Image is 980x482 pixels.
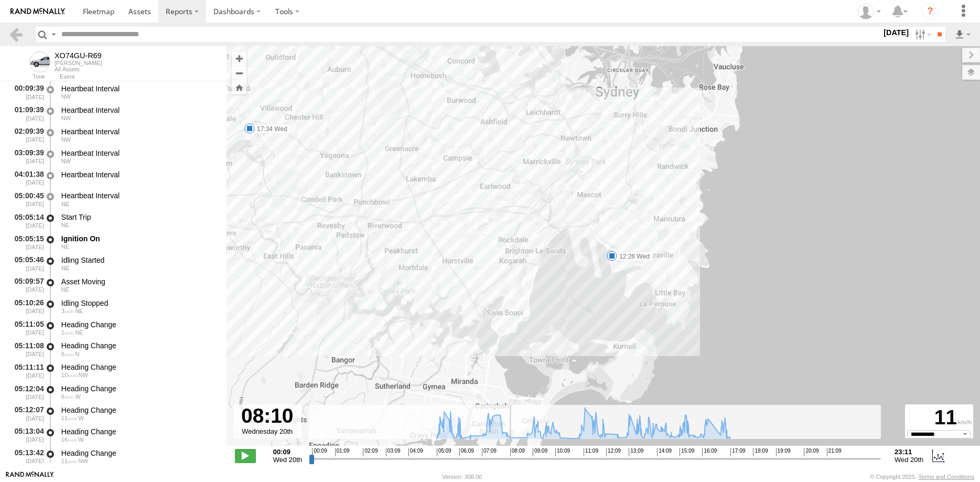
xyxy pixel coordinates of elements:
[273,456,302,464] span: Wed 20th Aug 2025
[61,212,217,222] div: Start Trip
[61,298,217,308] div: Idling Stopped
[61,384,217,393] div: Heading Change
[61,127,217,136] div: Heartbeat Interval
[79,372,88,378] span: Heading: 317
[6,472,54,482] a: Visit our Website
[922,3,939,20] i: ?
[55,51,102,60] div: XO74GU-R69 - View Asset History
[61,234,217,243] div: Ignition On
[8,318,45,338] div: 05:11:05 [DATE]
[232,66,246,80] button: Zoom out
[907,406,972,430] div: 11
[61,93,71,100] span: Heading: 302
[232,51,246,66] button: Zoom in
[60,74,227,80] div: Event
[61,277,217,286] div: Asset Moving
[61,158,71,164] span: Heading: 302
[10,8,65,15] img: rand-logo.svg
[79,415,84,421] span: Heading: 252
[8,361,45,380] div: 05:11:11 [DATE]
[437,448,451,456] span: 05:09
[8,382,45,402] div: 05:12:04 [DATE]
[8,125,45,145] div: 02:09:39 [DATE]
[75,351,79,357] span: Heading: 348
[657,448,672,456] span: 14:09
[8,104,45,123] div: 01:09:39 [DATE]
[8,297,45,316] div: 05:10:26 [DATE]
[954,27,972,42] label: Export results as...
[408,448,423,456] span: 04:09
[881,27,911,38] label: [DATE]
[61,393,74,400] span: 6
[75,308,83,314] span: Heading: 65
[312,448,327,456] span: 00:09
[482,448,497,456] span: 07:09
[235,449,256,463] label: Play/Stop
[55,60,102,66] div: [PERSON_NAME]
[8,74,45,80] div: Time
[8,232,45,252] div: 05:05:15 [DATE]
[61,84,217,93] div: Heartbeat Interval
[8,211,45,230] div: 05:05:14 [DATE]
[61,201,69,207] span: Heading: 60
[335,448,350,456] span: 01:09
[75,329,83,336] span: Heading: 30
[386,448,401,456] span: 03:09
[61,448,217,458] div: Heading Change
[61,222,69,228] span: Heading: 60
[753,448,768,456] span: 18:09
[702,448,717,456] span: 16:09
[61,136,71,143] span: Heading: 302
[584,448,598,456] span: 11:09
[8,82,45,102] div: 00:09:39 [DATE]
[629,448,643,456] span: 13:09
[8,404,45,423] div: 05:12:07 [DATE]
[61,329,74,336] span: 1
[804,448,819,456] span: 20:09
[49,27,58,42] label: Search Query
[75,393,80,400] span: Heading: 287
[870,474,974,480] div: © Copyright 2025 -
[273,448,302,456] strong: 00:09
[61,427,217,436] div: Heading Change
[61,372,77,378] span: 10
[895,456,923,464] span: Wed 20th Aug 2025
[61,436,77,443] span: 16
[730,448,745,456] span: 17:09
[8,147,45,166] div: 03:09:39 [DATE]
[61,115,71,121] span: Heading: 302
[61,320,217,329] div: Heading Change
[895,448,923,456] strong: 23:11
[61,148,217,158] div: Heartbeat Interval
[61,286,69,293] span: Heading: 60
[8,340,45,359] div: 05:11:08 [DATE]
[8,27,24,42] a: Back to previous Page
[61,405,217,415] div: Heading Change
[61,341,217,350] div: Heading Change
[442,474,482,480] div: Version: 306.00
[8,447,45,466] div: 05:13:42 [DATE]
[61,362,217,372] div: Heading Change
[8,190,45,209] div: 05:00:45 [DATE]
[612,252,653,261] label: 12:26 Wed
[61,308,74,314] span: 3
[61,265,69,271] span: Heading: 60
[61,255,217,265] div: Idling Started
[606,448,621,456] span: 12:09
[250,124,290,134] label: 17:34 Wed
[61,415,77,421] span: 11
[79,458,88,464] span: Heading: 324
[61,458,77,464] span: 11
[8,275,45,295] div: 05:09:57 [DATE]
[61,191,217,200] div: Heartbeat Interval
[555,448,570,456] span: 10:09
[8,254,45,273] div: 05:05:46 [DATE]
[79,436,84,443] span: Heading: 290
[61,170,217,179] div: Heartbeat Interval
[8,168,45,188] div: 04:01:38 [DATE]
[363,448,378,456] span: 02:09
[55,66,102,72] div: All Assets
[510,448,525,456] span: 08:09
[533,448,547,456] span: 09:09
[919,474,974,480] a: Terms and Conditions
